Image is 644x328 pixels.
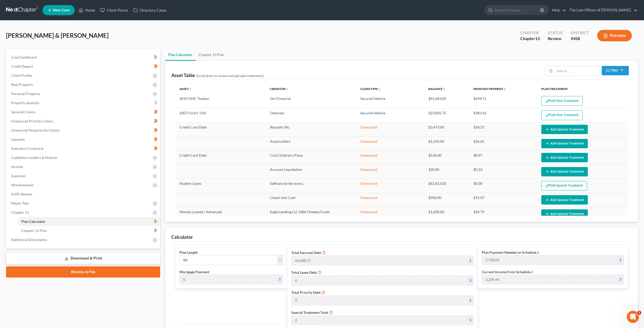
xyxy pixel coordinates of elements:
[266,179,357,193] td: Edfinancial Services L
[424,179,470,193] td: $62,813.00
[469,122,537,136] td: $58.15
[196,74,264,78] span: (Scroll down to review and add plan treatments)
[11,137,25,141] span: Lawsuits
[617,255,624,265] div: $
[548,30,563,36] div: Status
[180,275,277,284] input: 0.00
[356,137,424,151] td: Unsecured
[424,108,470,122] td: $23,005.75
[541,139,588,148] button: Add Special Treatment
[179,87,192,91] a: Assetunfold_more
[571,36,589,42] div: INSB
[546,184,550,188] img: edit-pencil-c1479a1de80d8dea1e2430c2f745a3c6a07e9d7aa2eeffe225670001d78357a8.svg
[424,151,470,165] td: $536.00
[473,87,506,91] a: Monthly Paymentunfold_more
[467,316,473,325] div: $
[171,234,193,240] div: Calculator
[7,98,160,107] a: Property Analysis
[266,151,357,165] td: Ccb/Children's Place
[270,87,288,91] a: Creditorunfold_more
[175,94,266,108] td: 2019 GMC Youkon
[291,290,321,295] label: Total Priority Debt
[356,165,424,178] td: Unsecured
[189,88,192,91] i: unfold_more
[11,238,47,242] span: Additional Documents
[467,256,473,265] div: $
[11,92,40,96] span: Personal Property
[503,88,506,91] i: unfold_more
[11,82,33,87] span: Real Property
[175,151,266,165] td: Credit Card Debt
[175,122,266,136] td: Credit Card Debt
[11,128,59,132] span: Unsecured Nonpriority Claims
[11,183,34,187] span: Miscellaneous
[482,275,617,284] input: 0.00
[469,165,537,178] td: $0.33
[356,94,424,108] td: Secured Vehicle
[378,88,381,91] i: unfold_more
[76,6,98,15] a: Home
[11,210,29,214] span: Chapter 13
[424,122,470,136] td: $3,473.00
[482,269,533,275] label: Current Income from Schedule J
[196,49,227,61] a: Chapter 13 Plan
[175,207,266,221] td: Monies Loaned / Advanced
[356,207,424,221] td: Unsecured
[356,193,424,207] td: Unsecured
[7,144,160,153] a: Executory Contracts
[549,6,566,15] a: Help
[179,250,198,255] label: Plan Length
[7,53,160,62] a: Case Dashboard
[537,84,628,94] th: Plan Treatment
[627,311,639,323] iframe: Intercom live chat
[266,122,357,136] td: Republic/Nc
[292,276,467,285] input: 0.00
[11,165,23,169] span: Income
[541,209,588,219] button: Add Special Treatment
[541,195,588,205] button: Add Special Treatment
[356,122,424,136] td: Unsecured
[266,94,357,108] td: Gm Financial
[541,125,588,134] button: Add Special Treatment
[292,256,467,265] input: 0.00
[7,117,160,126] a: Unsecured Priority Claims
[494,5,541,15] input: Search by name...
[469,137,537,151] td: $26.65
[277,275,283,284] div: $
[469,94,537,108] td: $694.71
[467,296,473,305] div: $
[424,193,470,207] td: $900.00
[7,135,160,144] a: Lawsuits
[424,94,470,108] td: $41,683.00
[11,174,26,178] span: Expenses
[541,111,583,120] button: Edit Plan Treatment
[21,219,46,224] span: Plan Calculator
[98,6,131,15] a: Client Portal
[266,165,357,178] td: Account Liquidation
[482,250,539,255] label: Plan Payment Needed on Schedule J
[424,137,470,151] td: $1,592.00
[356,108,424,122] td: Secured Vehicle
[602,66,629,75] button: Filter
[291,310,328,315] label: Special Treatment Total
[21,228,47,233] span: Chapter 13 Plan
[469,193,537,207] td: $15.07
[541,181,587,191] button: Edit Special Treatment
[292,296,467,305] input: 0.00
[11,55,37,59] span: Case Dashboard
[165,49,196,61] a: Plan Calculator
[597,30,632,41] button: Preview
[424,207,470,221] td: $1,600.00
[11,201,29,205] span: Means Test
[541,167,588,176] button: Add Special Treatment
[291,270,317,275] label: Total Lease Debt
[520,36,540,42] div: Chapter
[7,190,160,199] a: SOFA Review
[567,6,638,15] a: The Law Offices of [PERSON_NAME]
[17,226,160,235] a: Chapter 13 Plan
[11,119,53,123] span: Unsecured Priority Claims
[424,165,470,178] td: $20.00
[131,6,169,15] a: Directory Cases
[17,217,160,226] a: Plan Calculator
[179,269,209,275] label: Mortgage Payment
